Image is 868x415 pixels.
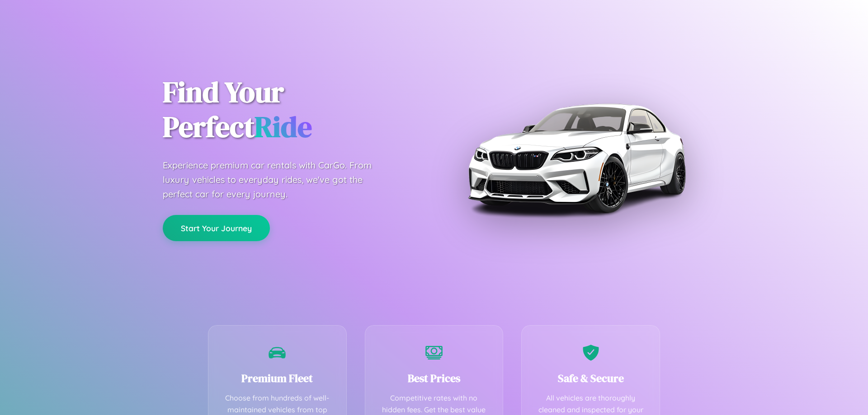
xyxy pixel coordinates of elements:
[535,371,646,386] h3: Safe & Secure
[379,371,490,386] h3: Best Prices
[163,215,270,241] button: Start Your Journey
[255,107,312,146] span: Ride
[163,75,420,145] h1: Find Your Perfect
[463,45,689,271] img: Premium BMW car rental vehicle
[163,158,389,201] p: Experience premium car rentals with CarGo. From luxury vehicles to everyday rides, we've got the ...
[222,371,333,386] h3: Premium Fleet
